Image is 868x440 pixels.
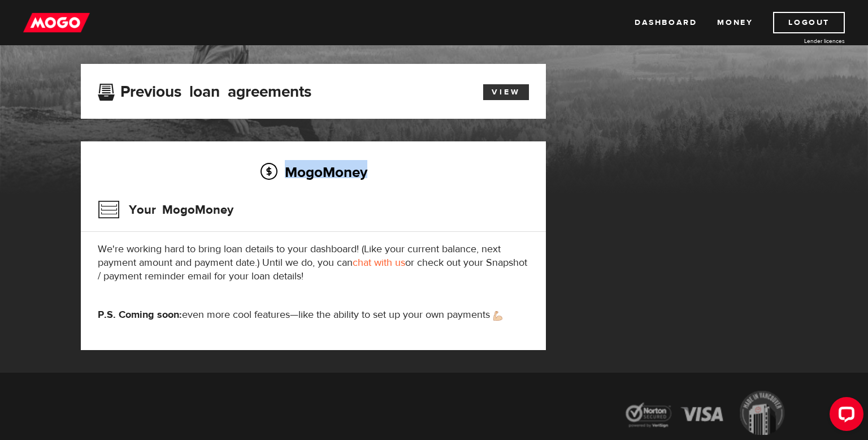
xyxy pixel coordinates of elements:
a: Lender licences [760,37,845,45]
h3: Previous loan agreements [98,83,311,97]
a: Money [717,12,753,33]
strong: P.S. Coming soon: [98,308,182,321]
p: even more cool features—like the ability to set up your own payments [98,308,529,322]
p: We're working hard to bring loan details to your dashboard! (Like your current balance, next paym... [98,243,529,283]
h3: Your MogoMoney [98,195,233,225]
a: Logout [773,12,845,33]
h2: MogoMoney [98,160,529,184]
iframe: LiveChat chat widget [821,392,868,440]
img: strong arm emoji [493,311,502,321]
a: View [483,84,529,100]
img: mogo_logo-11ee424be714fa7cbb0f0f49df9e16ec.png [23,12,90,33]
a: Dashboard [635,12,697,33]
a: chat with us [353,256,405,269]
